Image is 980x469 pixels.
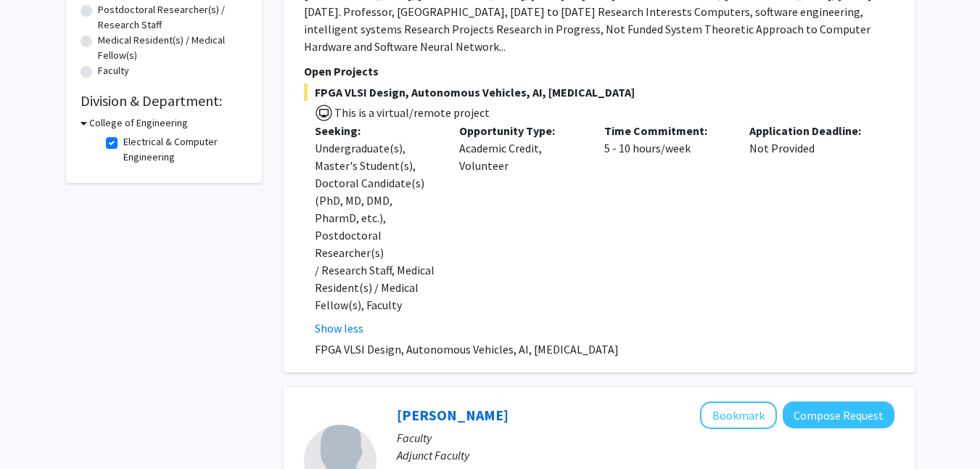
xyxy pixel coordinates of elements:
button: Add Hayder Hamandi to Bookmarks [700,401,777,429]
p: Faculty [397,429,894,446]
div: Not Provided [738,122,884,337]
label: Electrical & Computer Engineering [123,134,244,165]
iframe: Chat [11,404,62,458]
div: Undergraduate(s), Master's Student(s), Doctoral Candidate(s) (PhD, MD, DMD, PharmD, etc.), Postdo... [315,139,438,314]
h3: College of Engineering [89,115,188,131]
h2: Division & Department: [81,92,247,110]
p: FPGA VLSI Design, Autonomous Vehicles, AI, [MEDICAL_DATA] [315,340,894,358]
p: Opportunity Type: [459,122,582,139]
div: Academic Credit, Volunteer [448,122,593,337]
label: Medical Resident(s) / Medical Fellow(s) [98,33,247,63]
span: This is a virtual/remote project [333,105,490,120]
p: Application Deadline: [749,122,873,139]
p: Open Projects [304,62,894,80]
button: Show less [315,319,363,337]
span: FPGA VLSI Design, Autonomous Vehicles, AI, [MEDICAL_DATA] [304,83,894,101]
label: Postdoctoral Researcher(s) / Research Staff [98,2,247,33]
p: Seeking: [315,122,438,139]
label: Faculty [98,63,129,78]
a: [PERSON_NAME] [397,406,508,424]
p: Adjunct Faculty [397,446,894,464]
p: Time Commitment: [604,122,728,139]
div: 5 - 10 hours/week [593,122,738,337]
button: Compose Request to Hayder Hamandi [783,401,894,428]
